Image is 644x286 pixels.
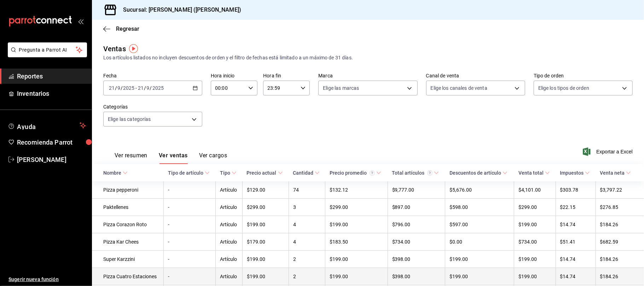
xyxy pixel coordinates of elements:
td: 4 [289,233,325,251]
input: -- [146,85,150,91]
td: $199.00 [243,251,289,268]
td: $184.26 [596,216,644,233]
td: Pizza Cuatro Estaciones [92,268,164,285]
td: $796.00 [388,216,445,233]
td: $22.15 [556,199,596,216]
td: 2 [289,251,325,268]
button: Pregunta a Parrot AI [8,42,87,57]
td: $299.00 [243,199,289,216]
span: Nombre [103,170,128,176]
label: Tipo de orden [534,74,633,78]
td: $299.00 [325,199,388,216]
td: 3 [289,199,325,216]
td: $184.26 [596,268,644,285]
input: -- [138,85,144,91]
td: - [164,233,216,251]
td: $179.00 [243,233,289,251]
label: Hora inicio [211,74,257,78]
span: Elige los canales de venta [431,84,487,92]
td: $303.78 [556,181,596,199]
h3: Sucursal: [PERSON_NAME] ([PERSON_NAME]) [117,6,241,14]
svg: El total artículos considera cambios de precios en los artículos así como costos adicionales por ... [427,170,433,176]
td: Pizza pepperoni [92,181,164,199]
div: Venta total [518,170,544,176]
td: $199.00 [445,268,514,285]
label: Hora fin [263,74,310,78]
input: -- [117,85,121,91]
span: / [115,85,117,91]
td: $199.00 [325,216,388,233]
td: $5,676.00 [445,181,514,199]
input: ---- [152,85,164,91]
div: navigation tabs [115,152,227,164]
span: Elige las marcas [323,84,359,92]
td: $597.00 [445,216,514,233]
td: $276.85 [596,199,644,216]
button: Exportar a Excel [584,147,633,156]
td: $129.00 [243,181,289,199]
span: / [121,85,123,91]
td: $199.00 [514,251,556,268]
label: Categorías [103,105,202,110]
span: Sugerir nueva función [8,276,86,283]
td: $14.74 [556,216,596,233]
span: Elige las categorías [108,116,151,123]
td: $183.50 [325,233,388,251]
td: Artículo [216,199,243,216]
td: $0.00 [445,233,514,251]
span: Venta neta [600,170,631,176]
td: Artículo [216,251,243,268]
span: [PERSON_NAME] [17,155,86,164]
label: Canal de venta [426,74,525,78]
td: $51.41 [556,233,596,251]
div: Descuentos de artículo [449,170,501,176]
span: / [150,85,152,91]
td: Artículo [216,268,243,285]
td: $199.00 [325,268,388,285]
td: Artículo [216,181,243,199]
button: Ver cargos [199,152,227,164]
span: Tipo [220,170,237,176]
span: Cantidad [293,170,320,176]
td: $199.00 [325,251,388,268]
span: Elige los tipos de orden [538,84,589,92]
label: Fecha [103,74,202,78]
td: $682.59 [596,233,644,251]
td: $299.00 [514,199,556,216]
span: Reportes [17,71,86,81]
td: Pizza Kar Chees [92,233,164,251]
td: $132.12 [325,181,388,199]
td: - [164,216,216,233]
span: Venta total [518,170,550,176]
td: $199.00 [243,216,289,233]
span: - [135,85,137,91]
a: Pregunta a Parrot AI [5,51,87,59]
div: Venta neta [600,170,625,176]
button: Regresar [103,25,139,32]
span: Pregunta a Parrot AI [19,46,76,54]
div: Total artículos [392,170,433,176]
div: Nombre [103,170,121,176]
div: Cantidad [293,170,313,176]
button: Ver ventas [159,152,188,164]
td: $199.00 [514,268,556,285]
td: 74 [289,181,325,199]
td: - [164,181,216,199]
td: $734.00 [514,233,556,251]
div: Precio promedio [330,170,375,176]
input: -- [109,85,115,91]
span: Inventarios [17,89,86,98]
img: Tooltip marker [129,44,138,53]
td: $199.00 [514,216,556,233]
input: ---- [123,85,135,91]
div: Impuestos [560,170,584,176]
div: Tipo [220,170,230,176]
td: $14.74 [556,268,596,285]
td: $184.26 [596,251,644,268]
td: - [164,268,216,285]
td: $14.74 [556,251,596,268]
div: Ventas [103,43,126,54]
td: - [164,199,216,216]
